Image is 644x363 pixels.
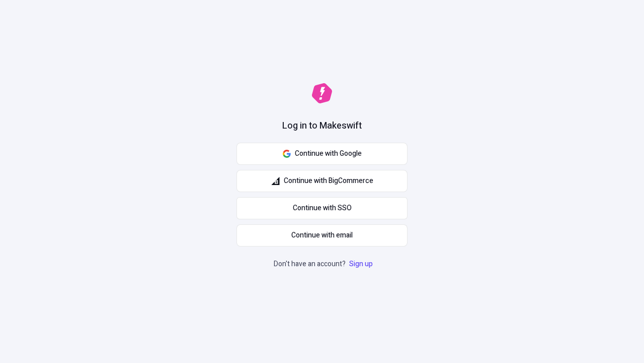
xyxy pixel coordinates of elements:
h1: Log in to Makeswift [282,119,362,133]
button: Continue with email [236,224,408,247]
span: Continue with email [291,230,353,241]
span: Continue with Google [295,148,362,159]
button: Continue with BigCommerce [236,170,408,192]
a: Sign up [347,259,375,269]
button: Continue with Google [236,143,408,165]
span: Continue with BigCommerce [284,175,373,187]
p: Don't have an account? [274,259,375,270]
a: Continue with SSO [236,197,408,219]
